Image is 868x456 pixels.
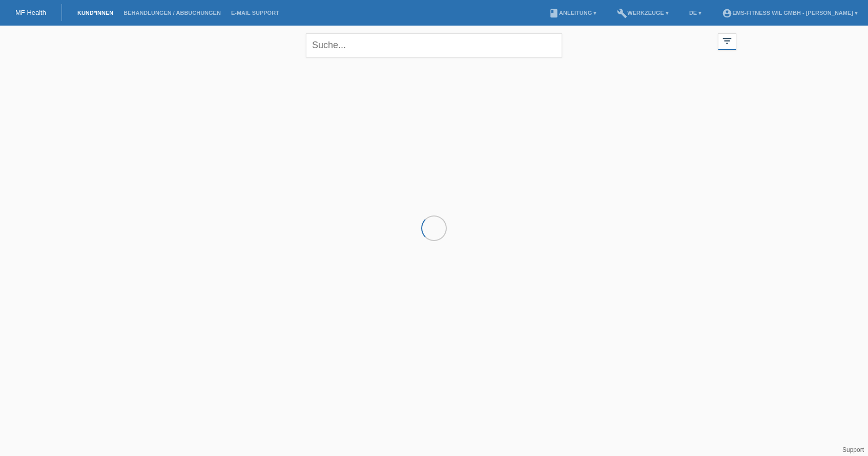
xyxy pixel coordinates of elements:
[612,10,674,16] a: buildWerkzeuge ▾
[684,10,707,16] a: DE ▾
[717,10,863,16] a: account_circleEMS-Fitness Wil GmbH - [PERSON_NAME] ▾
[722,8,732,18] i: account_circle
[721,35,733,47] i: filter_list
[72,10,118,16] a: Kund*innen
[842,446,864,453] a: Support
[15,9,46,16] a: MF Health
[544,10,602,16] a: bookAnleitung ▾
[226,10,284,16] a: E-Mail Support
[118,10,226,16] a: Behandlungen / Abbuchungen
[549,8,559,18] i: book
[332,27,536,57] div: Sie haben die falsche Anmeldeseite in Ihren Lesezeichen/Favoriten gespeichert. Bitte nicht [DOMAI...
[617,8,627,18] i: build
